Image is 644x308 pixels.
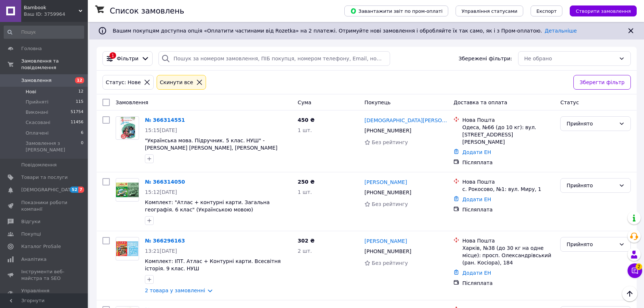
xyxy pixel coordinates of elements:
span: Прийняті [26,99,48,105]
div: Нова Пошта [462,116,554,124]
span: [PHONE_NUMBER] [364,248,411,254]
div: Післяплата [462,279,554,287]
a: № 366314050 [145,179,185,185]
a: Додати ЕН [462,196,491,202]
span: Створити замовлення [576,8,631,14]
div: Ваш ID: 3759964 [24,11,88,18]
span: 13:21[DATE] [145,248,177,254]
div: Післяплата [462,206,554,213]
img: Фото товару [116,183,139,197]
span: Повідомлення [21,162,57,168]
a: Фото товару [116,116,139,140]
div: Харків, №38 (до 30 кг на одне місце): просп. Олександрівський (ран. Косіора), 184 [462,244,554,266]
span: Інструменти веб-майстра та SEO [21,268,68,282]
a: Додати ЕН [462,270,491,276]
div: Одеса, №66 (до 10 кг): вул. [STREET_ADDRESS][PERSON_NAME] [462,124,554,146]
button: Управління статусами [456,5,523,16]
span: 115 [76,99,83,105]
span: Головна [21,45,42,52]
span: Управління сайтом [21,288,68,301]
span: Завантажити звіт по пром-оплаті [350,8,442,14]
span: Виконані [26,109,48,116]
span: Покупці [21,231,41,237]
span: Показники роботи компанії [21,199,68,213]
span: Нові [26,89,36,95]
span: Доставка та оплата [453,99,507,105]
span: 302 ₴ [298,238,315,244]
a: Комплект: ІПТ. Атлас + Контурні карти. Всесвітня історія. 9 клас. НУШ [145,258,281,271]
input: Пошук [4,26,84,39]
span: 1 шт. [298,127,312,133]
span: 51754 [71,109,83,116]
span: 2 [636,263,642,270]
span: Замовлення [116,99,148,105]
span: Управління статусами [461,8,517,14]
span: Скасовані [26,119,50,126]
div: Прийнято [566,120,616,128]
div: Cкинути все [158,78,195,86]
a: Детальніше [545,28,577,34]
span: Аналітика [21,256,46,263]
span: Замовлення з [PERSON_NAME] [26,140,81,153]
span: Cума [298,99,311,105]
span: 250 ₴ [298,179,315,185]
div: Нова Пошта [462,178,554,185]
span: Вашим покупцям доступна опція «Оплатити частинами від Rozetka» на 2 платежі. Отримуйте нові замов... [113,28,577,34]
span: 7 [78,187,84,193]
span: 15:15[DATE] [145,127,177,133]
a: Створити замовлення [562,8,637,14]
button: Чат з покупцем2 [628,263,642,278]
span: Фільтри [117,55,138,62]
span: Замовлення та повідомлення [21,58,88,71]
a: [DEMOGRAPHIC_DATA][PERSON_NAME] [364,117,448,124]
a: Фото товару [116,237,139,260]
a: № 366314551 [145,117,185,123]
span: Без рейтингу [372,139,408,145]
span: 12 [78,89,83,95]
span: 6 [81,130,83,136]
input: Пошук за номером замовлення, ПІБ покупця, номером телефону, Email, номером накладної [158,51,390,66]
span: Статус [560,99,579,105]
button: Створити замовлення [570,5,637,16]
span: Оплачені [26,130,49,136]
div: Прийнято [566,240,616,248]
span: 450 ₴ [298,117,315,123]
a: "Українська мова. Підручник. 5 клас. НУШ" - [PERSON_NAME] [PERSON_NAME], [PERSON_NAME] [PERSON_NA... [145,138,277,158]
span: 15:12[DATE] [145,189,177,195]
span: 11456 [71,119,83,126]
a: Фото товару [116,178,139,202]
span: Каталог ProSale [21,243,61,250]
span: Експорт [536,8,557,14]
a: [PERSON_NAME] [364,179,407,186]
a: Комплект: "Атлас + контурні карти. Загальна географія. 6 клас" (Українською мовою) [145,199,270,213]
h1: Список замовлень [110,7,184,15]
span: Замовлення [21,77,52,84]
button: Зберегти фільтр [573,75,631,90]
div: с. Рокосово, №1: вул. Миру, 1 [462,185,554,193]
a: [PERSON_NAME] [364,237,407,245]
div: Не обрано [524,55,616,63]
span: 52 [70,187,78,193]
span: 0 [81,140,83,153]
span: Без рейтингу [372,201,408,207]
button: Експорт [531,5,563,16]
span: 12 [75,77,84,83]
span: [PHONE_NUMBER] [364,128,411,134]
span: [DEMOGRAPHIC_DATA] [21,187,75,193]
img: Фото товару [120,117,135,139]
a: Додати ЕН [462,149,491,155]
span: Зберегти фільтр [580,78,625,86]
span: Без рейтингу [372,260,408,266]
span: Покупець [364,99,390,105]
span: Bambook [24,4,79,11]
div: Прийнято [566,181,616,189]
span: 2 шт. [298,248,312,254]
button: Наверх [622,286,637,301]
a: № 366296163 [145,238,185,244]
div: Нова Пошта [462,237,554,244]
span: 1 шт. [298,189,312,195]
button: Завантажити звіт по пром-оплаті [344,5,448,16]
span: Товари та послуги [21,174,68,181]
span: [PHONE_NUMBER] [364,189,411,195]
